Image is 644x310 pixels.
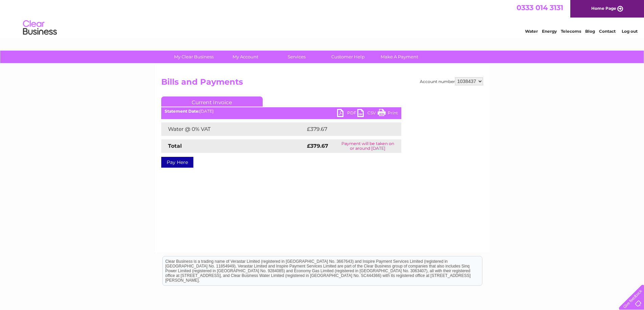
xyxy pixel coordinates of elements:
a: My Account [217,51,273,63]
a: Log out [622,29,638,34]
b: Statement Date: [165,109,199,114]
h2: Bills and Payments [161,77,483,90]
td: Water @ 0% VAT [161,122,305,136]
a: Energy [542,29,557,34]
a: Contact [599,29,616,34]
a: Telecoms [561,29,581,34]
a: Blog [585,29,595,34]
td: Payment will be taken on or around [DATE] [334,139,401,153]
strong: £379.67 [307,143,328,149]
div: Account number [420,77,483,85]
a: Customer Help [320,51,376,63]
a: PDF [337,109,357,119]
a: Water [525,29,538,34]
a: 0333 014 3131 [517,3,563,12]
a: Print [378,109,398,119]
img: logo.png [23,18,57,38]
a: CSV [357,109,378,119]
td: £379.67 [305,122,389,136]
a: Services [269,51,325,63]
a: Pay Here [161,157,193,168]
strong: Total [168,143,182,149]
a: Make A Payment [372,51,427,63]
a: Current Invoice [161,96,263,107]
a: My Clear Business [166,51,222,63]
div: Clear Business is a trading name of Verastar Limited (registered in [GEOGRAPHIC_DATA] No. 3667643... [163,4,482,33]
div: [DATE] [161,109,401,114]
